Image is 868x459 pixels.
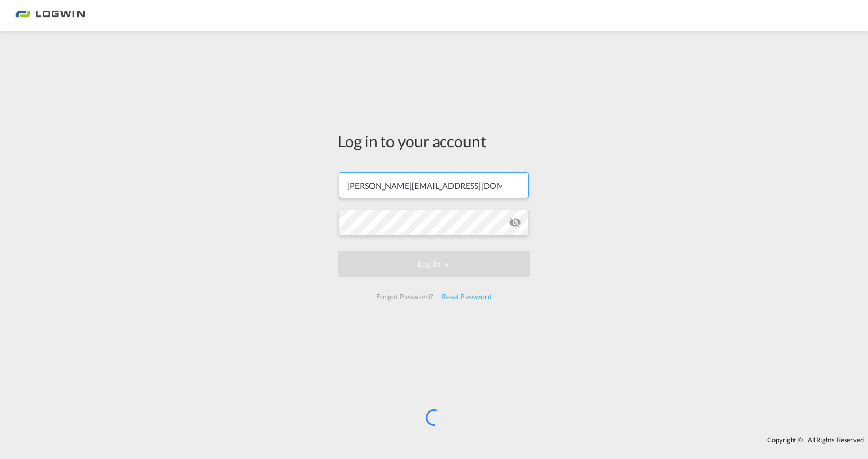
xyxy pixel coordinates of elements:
[338,251,530,277] button: LOGIN
[16,4,85,27] img: bc73a0e0d8c111efacd525e4c8ad7d32.png
[372,288,437,306] div: Forgot Password?
[509,216,521,229] md-icon: icon-eye-off
[438,288,496,306] div: Reset Password
[338,130,530,152] div: Log in to your account
[339,172,529,198] input: Enter email/phone number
